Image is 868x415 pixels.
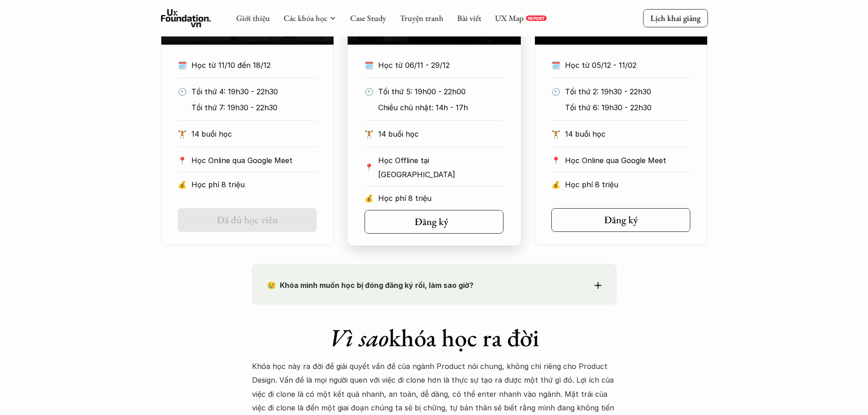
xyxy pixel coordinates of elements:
[495,13,524,23] a: UX Map
[551,208,690,232] a: Đăng ký
[329,322,389,354] em: Vì sao
[283,13,327,23] a: Các khóa học
[565,127,690,141] p: 14 buổi học
[236,13,270,23] a: Giới thiệu
[565,154,690,167] p: Học Online qua Google Meet
[178,156,187,165] p: 📍
[365,191,374,205] p: 💰
[604,214,638,226] h5: Đăng ký
[643,9,708,27] a: Lịch khai giảng
[378,85,503,98] p: Tối thứ 5: 19h00 - 22h00
[178,127,187,141] p: 🏋️
[526,15,546,21] a: REPORT
[365,127,374,141] p: 🏋️
[528,15,544,21] p: REPORT
[178,58,187,72] p: 🗓️
[252,323,616,353] h1: khóa học ra đời
[365,58,374,72] p: 🗓️
[191,101,317,114] p: Tối thứ 7: 19h30 - 22h30
[551,85,560,98] p: 🕙
[551,127,560,141] p: 🏋️
[178,85,187,98] p: 🕙
[565,85,690,98] p: Tối thứ 2: 19h30 - 22h30
[378,154,503,181] p: Học Offline tại [GEOGRAPHIC_DATA]
[191,58,300,72] p: Học từ 11/10 đến 18/12
[565,58,673,72] p: Học từ 05/12 - 11/02
[365,85,374,98] p: 🕙
[191,178,317,191] p: Học phí 8 triệu
[178,178,187,191] p: 💰
[267,281,473,290] strong: 😢 Khóa mình muốn học bị đóng đăng ký rồi, làm sao giờ?
[365,163,374,172] p: 📍
[191,154,317,167] p: Học Online qua Google Meet
[217,214,278,226] h5: Đã đủ học viên
[551,178,560,191] p: 💰
[565,178,690,191] p: Học phí 8 triệu
[365,210,503,234] a: Đăng ký
[191,127,317,141] p: 14 buổi học
[457,13,481,23] a: Bài viết
[378,127,503,141] p: 14 buổi học
[551,58,560,72] p: 🗓️
[378,58,487,72] p: Học từ 06/11 - 29/12
[378,191,503,205] p: Học phí 8 triệu
[650,13,700,23] p: Lịch khai giảng
[551,156,560,165] p: 📍
[350,13,386,23] a: Case Study
[191,85,317,98] p: Tối thứ 4: 19h30 - 22h30
[378,101,503,114] p: Chiều chủ nhật: 14h - 17h
[565,101,690,114] p: Tối thứ 6: 19h30 - 22h30
[400,13,443,23] a: Truyện tranh
[414,216,448,228] h5: Đăng ký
